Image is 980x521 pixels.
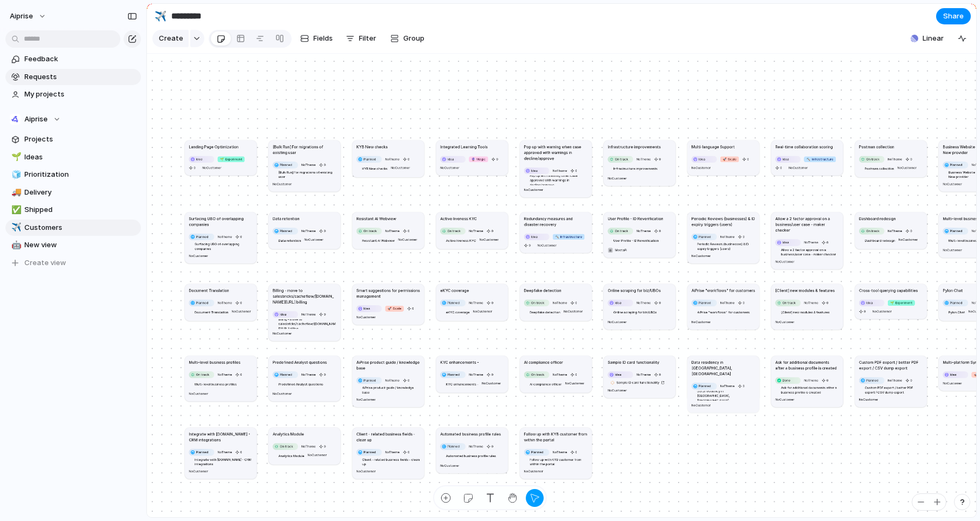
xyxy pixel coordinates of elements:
span: No Customer [202,165,221,169]
span: Experiment [220,157,242,162]
span: No Customer [473,309,492,313]
button: Idea [858,299,886,306]
button: NoTheme [468,299,485,306]
span: 0 [827,240,829,245]
span: No Theme [301,163,315,166]
span: Planned [699,234,711,239]
button: On track [188,371,215,378]
button: NoTheme [468,227,485,235]
span: Projects [24,134,137,145]
span: No Theme [636,229,650,233]
button: Idea [774,239,802,246]
div: ✈️ [11,221,19,234]
span: Create [159,33,183,44]
button: NoTheme [384,155,401,163]
button: Idea [607,299,634,306]
button: NoCustomer [272,330,293,337]
span: 0 [743,300,745,305]
span: 🌱 [220,157,224,160]
button: 0 [741,155,750,163]
button: On track [439,227,467,235]
button: 🌱 [10,152,21,163]
button: 0 [653,227,662,235]
button: NoTheme [216,299,233,306]
span: Idea [783,157,789,162]
span: No Customer [775,259,794,263]
button: ✈️ [10,222,21,233]
button: ✈️ [152,8,169,25]
span: Delivery [24,187,137,198]
button: NoTheme [384,227,401,235]
span: 0 [324,312,326,317]
span: No Theme [469,229,483,233]
span: No Theme [385,229,399,233]
span: Aiprise [24,114,48,125]
button: NoCustomer [691,252,712,260]
button: On track [858,155,886,163]
span: No Theme [804,240,818,244]
button: Idea [691,155,718,163]
button: Planned [942,227,969,235]
span: 0 [529,243,531,248]
a: Projects [5,131,141,147]
span: No Customer [692,320,711,324]
span: No Customer [873,309,892,313]
button: NoTheme [803,239,820,246]
button: Planned [188,233,215,240]
span: Idea [783,240,789,245]
button: 0 [318,310,327,318]
button: NoCustomer [536,241,558,249]
button: Share [936,8,971,24]
span: Ideas [24,152,137,163]
span: 0 [864,309,866,314]
button: 0 [318,227,327,235]
span: Planned [950,228,963,233]
span: MestaFi [615,248,627,253]
span: 🚀 [723,157,726,160]
button: 0 [234,299,243,306]
span: Scale [723,157,737,162]
span: 0 [492,228,494,233]
span: Planned [280,228,292,233]
span: 0 [408,228,410,233]
button: 🔨Infrastructure [551,233,585,240]
button: NoCustomer [896,164,918,171]
span: 0 [910,157,912,162]
button: NoTheme [887,227,904,235]
button: On track [858,227,886,235]
span: 0 [575,300,577,305]
span: Scale [388,306,402,311]
button: 0 [904,227,913,235]
span: Idea [866,300,873,305]
button: NoCustomer [871,307,893,315]
span: No Theme [385,157,399,160]
span: No Theme [301,312,315,316]
button: 0 [402,155,411,163]
button: NoCustomer [272,180,293,188]
button: NoTheme [216,233,233,240]
button: NoCustomer [942,246,963,254]
span: On track [615,228,628,233]
span: No Customer [273,331,292,335]
button: Planned [188,299,215,306]
button: NoCustomer [563,307,584,315]
a: Requests [5,69,141,85]
span: Feedback [24,54,137,65]
span: No Customer [480,237,499,241]
div: 🧊 [11,169,19,181]
button: NoCustomer [472,307,493,315]
div: 🌱 [11,151,19,163]
span: Planned [196,300,209,305]
span: No Theme [636,157,650,160]
span: Planned [950,300,963,305]
span: No Customer [943,182,962,185]
button: 0 [402,227,411,235]
span: 🌱 [890,300,894,304]
a: ✈️Customers [5,220,141,236]
button: 0 [653,155,662,163]
span: No Customer [189,254,208,258]
span: No Customer [391,165,410,169]
button: 🚀Scale [719,155,740,163]
span: Planned [447,300,460,305]
button: NoCustomer [390,164,411,171]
